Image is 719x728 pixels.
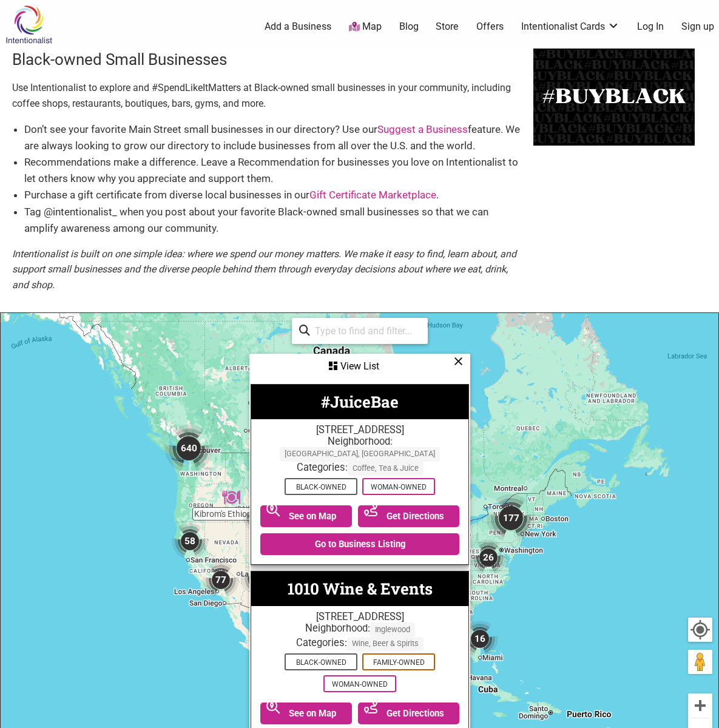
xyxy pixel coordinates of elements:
[362,478,435,495] span: Woman-Owned
[681,20,714,33] a: Sign up
[222,488,240,507] div: Kibrom's Ethiopean & Eritrean Food
[437,560,473,596] div: 74
[260,505,352,527] a: See on Map
[349,20,382,34] a: Map
[241,560,278,596] div: 13
[399,20,419,33] a: Blog
[309,189,436,201] a: Gift Certificate Marketplace
[164,424,213,473] div: 640
[12,49,521,70] h3: Black-owned Small Businesses
[533,49,695,146] img: BuyBlack-500x300-1.png
[243,497,279,534] div: 12
[288,578,433,599] a: 1010 Wine & Events
[285,653,357,670] span: Black-Owned
[470,539,507,576] div: 26
[257,622,462,636] div: Neighborhood:
[476,20,504,33] a: Offers
[521,20,619,33] a: Intentionalist Cards
[348,462,424,476] span: Coffee, Tea & Juice
[280,447,440,461] span: [GEOGRAPHIC_DATA], [GEOGRAPHIC_DATA]
[370,622,415,636] span: Inglewood
[203,562,239,598] div: 77
[377,123,468,135] a: Suggest a Business
[321,391,399,412] a: #JuiceBae
[347,637,424,651] span: Wine, Beer & Spirits
[323,675,396,692] span: Woman-Owned
[688,618,712,642] button: Your Location
[257,462,462,476] div: Categories:
[24,204,521,237] li: Tag @intentionalist_ when you post about your favorite Black-owned small businesses so that we ca...
[251,355,469,378] div: View List
[688,650,712,674] button: Drag Pegman onto the map to open Street View
[436,20,459,33] a: Store
[265,20,331,33] a: Add a Business
[24,187,521,203] li: Purchase a gift certificate from diverse local businesses in our .
[260,533,459,555] a: Go to Business Listing
[257,637,462,651] div: Categories:
[462,621,498,657] div: 16
[257,611,462,622] div: [STREET_ADDRESS]
[310,319,420,343] input: Type to find and filter...
[257,424,462,436] div: [STREET_ADDRESS]
[292,318,428,344] div: Type to search and filter
[637,20,664,33] a: Log In
[688,693,712,718] button: Zoom in
[260,703,352,724] a: See on Map
[358,703,460,724] a: Get Directions
[285,478,357,495] span: Black-Owned
[12,80,521,111] p: Use Intentionalist to explore and #SpendLikeItMatters at Black-owned small businesses in your com...
[358,505,460,527] a: Get Directions
[24,121,521,154] li: Don’t see your favorite Main Street small businesses in our directory? Use our feature. We are al...
[487,494,535,542] div: 177
[362,653,435,670] span: Family-Owned
[172,523,208,559] div: 58
[257,436,462,461] div: Neighborhood:
[12,248,516,291] em: Intentionalist is built on one simple idea: where we spend our money matters. We make it easy to ...
[24,154,521,187] li: Recommendations make a difference. Leave a Recommendation for businesses you love on Intentionali...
